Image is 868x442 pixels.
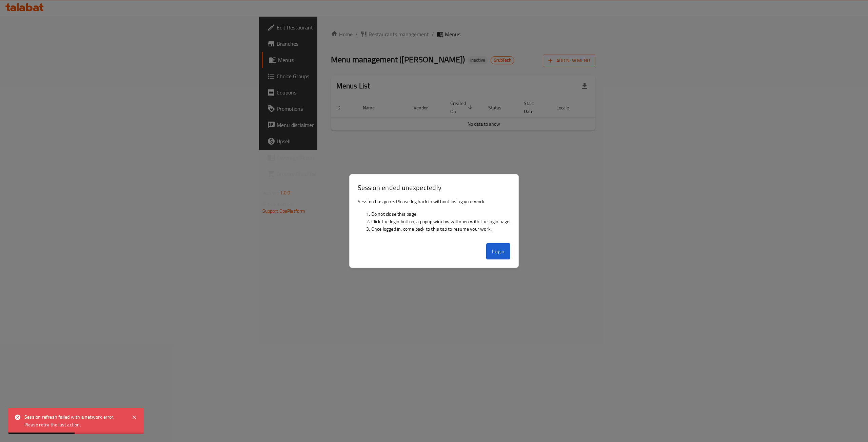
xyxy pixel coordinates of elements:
div: Session refresh failed with a network error. Please retry the last action. [24,413,125,428]
h3: Session ended unexpectedly [358,183,511,192]
div: Session has gone. Please log back in without losing your work. [350,195,519,240]
li: Once logged in, come back to this tab to resume your work. [371,225,511,233]
li: Do not close this page. [371,210,511,218]
button: Login [486,243,511,259]
li: Click the login button, a popup window will open with the login page. [371,218,511,225]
